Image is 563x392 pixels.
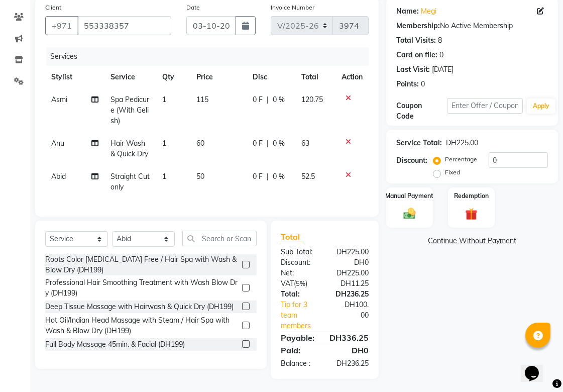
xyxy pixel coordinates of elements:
div: DH100.00 [333,300,376,331]
span: 0 % [273,138,285,149]
label: Fixed [445,168,460,177]
div: Net: [273,268,325,278]
div: Membership: [396,21,440,31]
div: DH225.00 [446,138,478,148]
div: Total: [273,289,325,300]
span: Hair Wash & Quick Dry [110,139,148,158]
th: Price [190,66,247,88]
a: Continue Without Payment [388,236,556,246]
span: 50 [196,172,204,181]
th: Service [104,66,156,88]
div: ( ) [273,278,325,289]
div: Discount: [273,257,325,268]
span: 1 [162,139,166,148]
span: 0 % [273,171,285,182]
span: Total [281,232,304,242]
span: 0 % [273,94,285,105]
th: Disc [247,66,295,88]
input: Search by Name/Mobile/Email/Code [77,16,171,35]
div: Coupon Code [396,101,447,122]
img: _gift.svg [462,207,482,222]
div: [DATE] [432,64,454,75]
span: 115 [196,95,208,104]
span: 60 [196,139,204,148]
div: Roots Color [MEDICAL_DATA] Free / Hair Spa with Wash & Blow Dry (DH199) [45,254,238,275]
th: Total [295,66,335,88]
img: _cash.svg [400,207,420,221]
div: Services [46,47,376,66]
span: | [267,94,269,105]
div: No Active Membership [396,21,548,31]
div: 0 [439,50,443,60]
input: Search or Scan [182,231,257,246]
label: Redemption [454,191,489,201]
th: Qty [156,66,190,88]
th: Stylist [45,66,104,88]
div: 0 [421,79,425,89]
th: Action [335,66,369,88]
div: Card on file: [396,50,437,60]
div: Balance : [273,358,325,369]
div: Last Visit: [396,64,430,75]
div: Sub Total: [273,247,325,257]
span: 1 [162,172,166,181]
span: 0 F [253,138,263,149]
div: 8 [438,35,442,46]
div: DH236.25 [325,289,377,300]
button: Apply [527,99,555,114]
div: DH336.25 [322,332,376,344]
label: Manual Payment [386,191,434,201]
a: Megi [421,6,436,17]
div: Payable: [273,332,322,344]
span: Spa Pedicure (With Gelish) [110,95,149,125]
span: 52.5 [301,172,315,181]
div: Service Total: [396,138,442,148]
div: Discount: [396,155,427,166]
input: Enter Offer / Coupon Code [447,98,523,114]
div: DH0 [325,257,377,268]
div: DH225.00 [325,268,377,278]
div: DH225.00 [325,247,377,257]
div: DH11.25 [325,278,377,289]
span: 5% [296,279,305,287]
div: Hot Oil/Indian Head Massage with Steam / Hair Spa with Wash & Blow Dry (DH199) [45,315,238,336]
div: Deep Tissue Massage with Hairwash & Quick Dry (DH199) [45,302,234,312]
div: Professional Hair Smoothing Treatment with Wash Blow Dry (DH199) [45,277,238,299]
label: Client [45,3,61,12]
span: | [267,171,269,182]
label: Date [186,3,200,12]
span: Abid [51,172,66,181]
span: 0 F [253,94,263,105]
div: DH0 [325,344,377,356]
span: Anu [51,139,64,148]
label: Percentage [445,155,477,164]
span: Asmi [51,95,67,104]
div: DH236.25 [325,358,377,369]
div: Paid: [273,344,325,356]
span: | [267,138,269,149]
div: Points: [396,79,419,89]
span: Straight Cut only [110,172,150,191]
div: Full Body Massage 45min. & Facial (DH199) [45,339,185,350]
span: 0 F [253,171,263,182]
span: 120.75 [301,95,323,104]
button: +971 [45,16,78,35]
iframe: chat widget [521,352,553,382]
span: 63 [301,139,309,148]
span: 1 [162,95,166,104]
div: Name: [396,6,419,17]
div: Deep Cleaning Facial with Neck & Shoulder / Head Massage & Collagen Mask (DH199) [45,353,238,374]
label: Invoice Number [271,3,314,12]
span: VAT [281,279,294,288]
a: Tip for 3 team members [273,300,333,331]
div: Total Visits: [396,35,436,46]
